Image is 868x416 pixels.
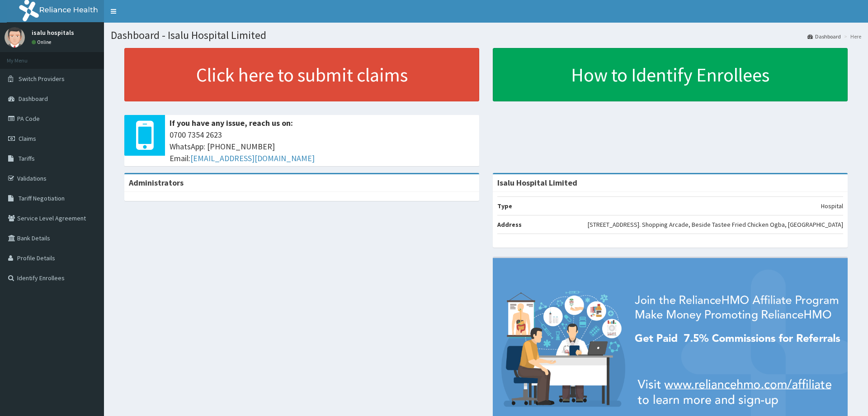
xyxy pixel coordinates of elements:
[124,48,479,101] a: Click here to submit claims
[821,201,843,210] p: Hospital
[5,27,25,48] img: User Image
[32,39,53,45] a: Online
[493,48,848,101] a: How to Identify Enrollees
[170,118,293,128] b: If you have any issue, reach us on:
[842,33,861,40] li: Here
[19,194,65,202] span: Tariff Negotiation
[19,75,65,83] span: Switch Providers
[170,129,475,164] span: 0700 7354 2623 WhatsApp: [PHONE_NUMBER] Email:
[807,33,841,40] a: Dashboard
[497,220,522,229] b: Address
[129,177,184,188] b: Administrators
[19,95,48,103] span: Dashboard
[32,29,74,36] p: isalu hospitals
[497,177,577,188] strong: Isalu Hospital Limited
[588,220,843,229] p: [STREET_ADDRESS]. Shopping Arcade, Beside Tastee Fried Chicken Ogba, [GEOGRAPHIC_DATA]
[190,153,315,163] a: [EMAIL_ADDRESS][DOMAIN_NAME]
[19,154,35,163] span: Tariffs
[19,134,36,143] span: Claims
[497,202,512,210] b: Type
[111,29,861,41] h1: Dashboard - Isalu Hospital Limited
